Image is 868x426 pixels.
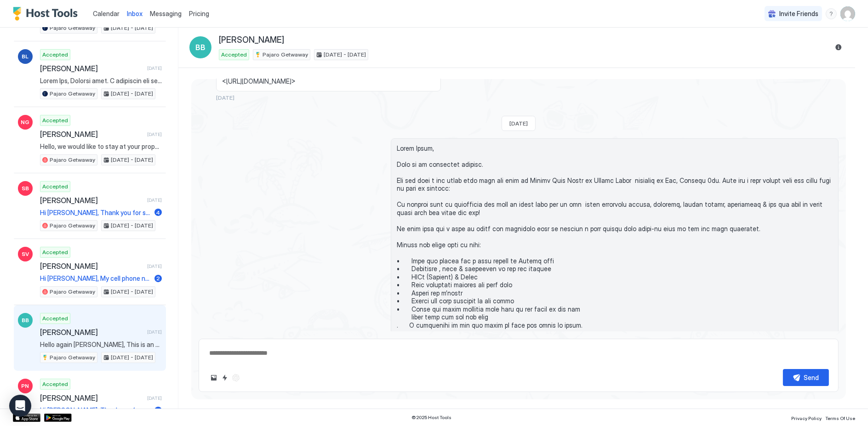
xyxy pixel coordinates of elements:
span: Hello, we would like to stay at your property for a family vacation. Me, my girlfriend, my mom, m... [40,142,162,151]
span: Pajaro Getwaway [50,90,95,98]
button: Quick reply [219,372,230,383]
span: [DATE] [147,395,162,401]
span: 4 [156,209,160,216]
span: Pajaro Getwaway [263,51,308,59]
button: Send [783,369,829,386]
a: Privacy Policy [791,413,822,422]
span: [DATE] [216,94,234,101]
div: menu [826,8,837,19]
span: Accepted [42,380,68,388]
div: Open Intercom Messenger [9,395,31,417]
span: Hi [PERSON_NAME], Thank you for staying at [GEOGRAPHIC_DATA][PERSON_NAME] and for being such grea... [40,209,151,217]
span: [DATE] [147,329,162,335]
span: BL [22,52,29,61]
a: App Store [13,414,40,422]
button: Reservation information [833,42,844,53]
span: [DATE] [509,120,528,127]
span: [PERSON_NAME] [40,196,143,205]
span: Messaging [150,10,182,17]
span: Pajaro Getwaway [50,24,95,32]
span: SB [22,184,29,193]
span: Invite Friends [779,10,818,18]
span: PN [22,382,29,390]
a: Terms Of Use [825,413,855,422]
span: [DATE] [147,197,162,203]
span: Accepted [42,51,68,59]
span: [DATE] [147,131,162,137]
a: Google Play Store [44,414,72,422]
span: Pajaro Getwaway [50,222,95,230]
span: SV [22,250,29,258]
span: Accepted [42,314,68,323]
span: [PERSON_NAME] [40,261,143,271]
span: Calendar [93,10,120,17]
a: Calendar [93,9,120,18]
span: [PERSON_NAME] [40,393,143,403]
span: [DATE] - [DATE] [111,24,153,32]
span: Pricing [189,10,209,18]
div: User profile [840,6,855,21]
span: Accepted [42,116,68,125]
span: Pajaro Getwaway [50,156,95,164]
span: Accepted [221,51,247,59]
span: [DATE] - [DATE] [111,90,153,98]
span: NG [21,118,30,126]
span: Hi [PERSON_NAME], Thank you for staying at [GEOGRAPHIC_DATA][PERSON_NAME] and for being such grea... [40,406,151,415]
span: Accepted [42,182,68,191]
span: [PERSON_NAME] [40,130,143,139]
span: [DATE] [147,263,162,269]
span: [DATE] - [DATE] [324,51,366,59]
span: Pajaro Getwaway [50,288,95,296]
span: [DATE] - [DATE] [111,288,153,296]
span: BB [195,42,206,53]
a: Inbox [127,9,143,18]
span: [DATE] - [DATE] [111,222,153,230]
span: [DATE] - [DATE] [111,353,153,362]
span: Lorem Ips, Dolorsi amet. C adipiscin eli sed doei temp incid. Utlab etd magna ali enimadmin veni ... [40,77,162,85]
div: Send [804,373,819,382]
span: Inbox [127,10,143,17]
span: Pajaro Getwaway [50,353,95,362]
span: Terms Of Use [825,415,855,421]
span: [PERSON_NAME] [219,35,284,45]
span: BB [22,316,29,324]
span: [PERSON_NAME] [40,328,143,337]
a: Host Tools Logo [13,7,82,21]
span: Hi [PERSON_NAME], My cell phone number is [PHONE_NUMBER]. I’ll check my profile and try to add my... [40,274,151,283]
span: Accepted [42,248,68,256]
span: [DATE] - [DATE] [111,156,153,164]
span: Hello again [PERSON_NAME], This is an automatic message. With your stay at [GEOGRAPHIC_DATA] just... [40,341,162,349]
span: [PERSON_NAME] [40,64,143,73]
span: © 2025 Host Tools [411,415,451,420]
a: Messaging [150,9,182,18]
span: Privacy Policy [791,415,822,421]
span: 2 [156,275,160,282]
span: [DATE] [147,65,162,71]
button: Upload image [208,372,219,383]
span: 6 [156,407,160,414]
